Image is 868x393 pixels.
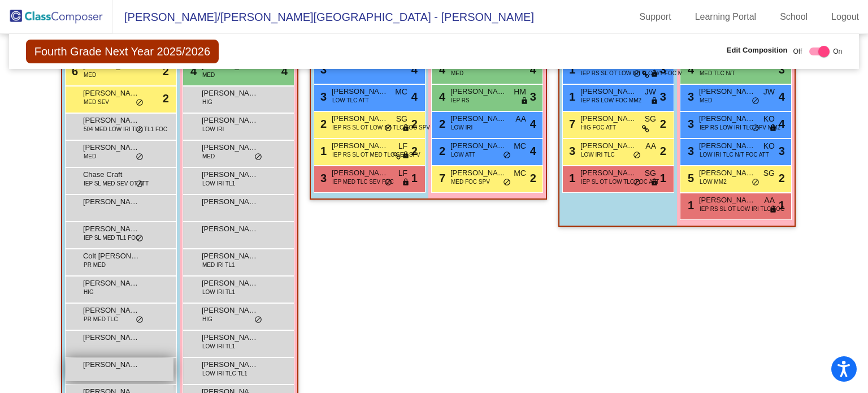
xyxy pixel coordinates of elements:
span: IEP SL MED TL1 FOC [84,234,140,242]
span: 3 [685,145,694,157]
span: HIG [202,315,212,323]
span: [PERSON_NAME] [202,196,258,208]
span: LOW IRI TL1 [202,179,235,188]
span: MED [202,152,215,161]
span: SG [396,113,407,125]
span: [PERSON_NAME] [202,332,258,343]
span: On [833,46,842,57]
span: 5 [685,172,694,184]
span: [PERSON_NAME] [202,223,258,235]
span: [PERSON_NAME] [580,113,637,124]
span: [PERSON_NAME] [202,115,258,126]
span: 504 MED LOW IRI TLC TL1 FOC [84,125,167,133]
span: do_not_disturb_alt [503,178,511,187]
span: do_not_disturb_alt [136,98,144,107]
span: 2 [660,142,666,159]
span: [PERSON_NAME] [202,142,258,153]
span: Off [793,46,802,57]
span: 2 [436,145,445,157]
span: [PERSON_NAME] [450,113,507,124]
a: Logout [822,8,868,26]
span: LOW IRI TL1 [202,342,235,351]
span: do_not_disturb_alt [752,124,759,133]
span: lock [520,97,528,106]
span: 4 [436,63,445,76]
span: do_not_disturb_alt [136,180,144,189]
span: 2 [411,142,418,159]
span: MED [84,71,96,79]
span: 3 [566,145,575,157]
a: Support [631,8,680,26]
span: AA [515,113,526,125]
span: [PERSON_NAME] [83,359,140,370]
span: 4 [411,61,418,78]
span: 7 [436,172,445,184]
span: Chase Craft [83,169,140,180]
span: 1 [566,90,575,103]
span: 4 [685,63,694,76]
span: HIG FOC ATT [581,123,616,132]
span: Colt [PERSON_NAME] [83,251,140,262]
span: SG [645,113,656,125]
span: do_not_disturb_alt [752,97,759,106]
span: PR MED TLC [84,315,118,323]
span: IEP SL MED SEV OT ATT [84,179,149,188]
span: 2 [318,118,327,130]
span: [PERSON_NAME] [699,140,756,152]
span: AA [645,140,656,152]
span: do_not_disturb_alt [254,153,262,162]
span: [PERSON_NAME] [202,278,258,289]
span: LOW IRI [202,125,224,133]
span: 4 [436,90,445,103]
span: [PERSON_NAME] [580,140,637,152]
span: MED [451,69,463,77]
span: IEP SL OT LOW TLC FOC ATT [581,178,659,186]
span: [PERSON_NAME] [83,88,140,99]
span: 4 [530,115,536,132]
span: LOW IRI TLC [581,150,615,159]
span: lock [650,178,658,187]
span: do_not_disturb_alt [384,178,392,187]
span: 1 [566,63,575,76]
span: LOW IRI TL1 [202,288,235,296]
span: SG [763,167,775,179]
span: 4 [411,88,418,105]
span: [PERSON_NAME] [332,86,388,97]
span: 7 [566,118,575,130]
span: do_not_disturb_alt [254,316,262,325]
span: [PERSON_NAME] [580,167,637,179]
span: 3 [318,63,327,76]
span: 1 [318,145,327,157]
span: IEP RS [451,96,470,105]
span: [PERSON_NAME] [83,196,140,208]
span: HIG [84,288,94,296]
span: 2 [660,115,666,132]
span: MC [514,140,526,152]
span: [PERSON_NAME] [83,115,140,126]
span: do_not_disturb_alt [136,234,144,243]
span: KO [763,140,775,152]
span: [PERSON_NAME] [699,86,756,97]
span: 3 [660,88,666,105]
span: [PERSON_NAME] [450,167,507,179]
span: 3 [530,88,536,105]
span: do_not_disturb_alt [136,126,144,135]
span: [PERSON_NAME] [202,88,258,99]
span: [PERSON_NAME] [202,251,258,262]
span: MC [514,167,526,179]
span: [PERSON_NAME]/[PERSON_NAME][GEOGRAPHIC_DATA] - [PERSON_NAME] [113,8,534,26]
span: PR MED [84,261,106,269]
span: IEP RS SL OT LOW IRI TLC FOC [700,205,784,213]
span: HM [514,86,526,98]
span: 1 [660,170,666,187]
span: [PERSON_NAME] [202,169,258,180]
span: MED IRI TL1 [202,261,235,269]
span: do_not_disturb_alt [503,151,511,160]
span: [PERSON_NAME] [332,167,388,179]
span: 4 [779,115,785,132]
span: IEP RS LOW FOC MM2 [581,96,641,105]
span: MED TLC N/T [700,69,735,77]
span: LOW IRI [451,123,472,132]
span: do_not_disturb_alt [633,151,641,160]
span: do_not_disturb_alt [136,153,144,162]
